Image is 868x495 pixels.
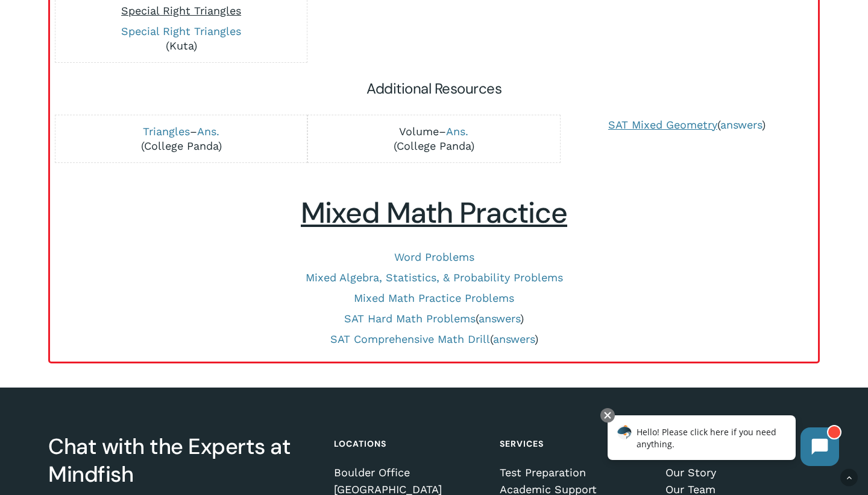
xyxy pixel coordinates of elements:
a: Volume [399,125,439,138]
p: ( ) [568,118,805,132]
p: – (College Panda) [314,124,553,153]
a: Mixed Algebra, Statistics, & Probability Problems [306,271,563,284]
a: Test Preparation [500,467,650,479]
a: Mixed Math Practice Problems [354,292,514,304]
a: Word Problems [394,251,474,263]
h4: Locations [334,433,485,455]
a: answers [493,333,535,345]
a: Boulder Office [334,467,485,479]
a: Ans. [446,125,468,138]
h4: Services [500,433,650,455]
a: Special Right Triangles [121,25,241,37]
p: ( ) [62,311,806,326]
h5: Additional Resources [63,79,806,98]
a: answers [479,312,520,325]
a: Ans. [197,125,219,138]
iframe: Chatbot [595,406,851,478]
span: Special Right Triangles [121,4,241,17]
a: Triangles [143,125,190,138]
h3: Chat with the Experts at Mindfish [48,433,318,488]
p: – (College Panda) [61,124,301,153]
a: SAT Comprehensive Math Drill [330,333,490,345]
p: (Kuta) [61,24,301,53]
u: Mixed Math Practice [301,194,567,232]
a: SAT Hard Math Problems [344,312,476,325]
p: ( ) [62,332,806,346]
a: SAT Mixed Geometry [608,118,717,131]
a: answers [720,118,762,131]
